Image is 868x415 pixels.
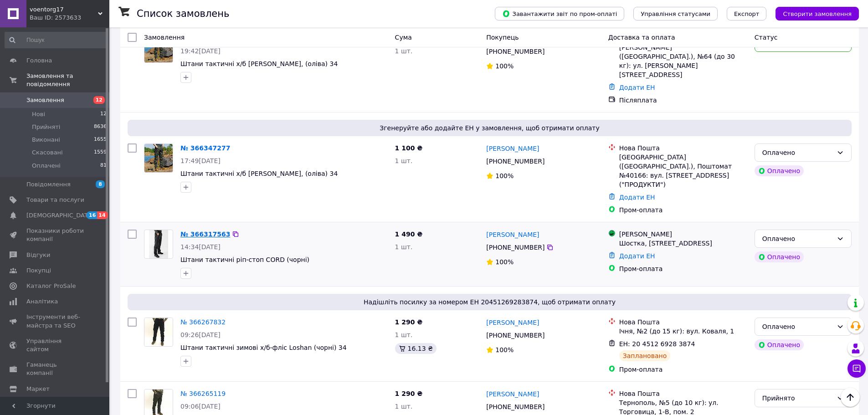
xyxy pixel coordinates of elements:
div: Оплачено [755,165,804,176]
span: Прийняті [32,123,60,131]
button: Експорт [727,7,767,20]
div: Нова Пошта [619,389,747,398]
span: Покупець [486,34,519,41]
span: Головна [26,56,52,65]
span: 17:49[DATE] [180,157,221,164]
div: Пром-оплата [619,365,747,374]
span: 81 [100,162,107,170]
span: 1 шт. [395,243,413,251]
div: [PERSON_NAME] ([GEOGRAPHIC_DATA].), №64 (до 30 кг): ул. [PERSON_NAME][STREET_ADDRESS] [619,43,747,79]
div: Пром-оплата [619,264,747,273]
span: [DEMOGRAPHIC_DATA] [26,211,94,220]
input: Пошук [5,32,108,48]
a: Фото товару [144,143,173,173]
img: Фото товару [144,318,173,346]
span: 8636 [94,123,107,131]
span: voentorg17 [30,5,98,14]
span: Доставка та оплата [608,34,675,41]
span: 1 шт. [395,47,413,55]
div: Ваш ID: 2573633 [30,14,109,22]
span: Штани тактичні х/б [PERSON_NAME], (оліва) 34 [180,170,338,177]
span: Скасовані [32,149,63,157]
span: Експорт [734,10,760,17]
a: № 366265119 [180,390,226,397]
div: [PHONE_NUMBER] [484,155,546,168]
div: [PHONE_NUMBER] [484,400,546,413]
div: Післяплата [619,96,747,105]
button: Завантажити звіт по пром-оплаті [495,7,624,20]
div: Заплановано [619,350,671,361]
span: 1 290 ₴ [395,390,423,397]
h1: Список замовлень [137,8,229,19]
span: Оплачені [32,162,61,170]
span: Показники роботи компанії [26,227,84,243]
span: 100% [495,346,514,354]
a: Фото товару [144,318,173,347]
span: ЕН: 20 4512 6928 3874 [619,340,695,348]
span: Завантажити звіт по пром-оплаті [502,10,617,18]
span: 1 шт. [395,157,413,164]
a: Додати ЕН [619,84,655,91]
span: Надішліть посилку за номером ЕН 20451269283874, щоб отримати оплату [131,297,848,307]
span: Покупці [26,266,51,275]
a: Штани тактичні зимові х/б-фліс Loshan (чорні) 34 [180,344,347,351]
span: Замовлення [144,34,185,41]
div: Ічня, №2 (до 15 кг): вул. Коваля, 1 [619,327,747,336]
span: 09:06[DATE] [180,403,221,410]
a: Додати ЕН [619,252,655,260]
a: [PERSON_NAME] [486,144,539,153]
span: 1 шт. [395,403,413,410]
a: Додати ЕН [619,194,655,201]
a: [PERSON_NAME] [486,230,539,239]
div: [PHONE_NUMBER] [484,329,546,342]
span: 100% [495,62,514,70]
span: 1 290 ₴ [395,318,423,326]
div: Шостка, [STREET_ADDRESS] [619,239,747,248]
div: [PHONE_NUMBER] [484,241,546,254]
span: Гаманець компанії [26,361,84,377]
button: Створити замовлення [776,7,859,20]
span: Управління сайтом [26,337,84,354]
button: Наверх [841,388,860,407]
div: Оплачено [755,339,804,350]
div: [PERSON_NAME] [619,230,747,239]
div: Оплачено [762,322,833,332]
span: 1 490 ₴ [395,231,423,238]
span: 1559 [94,149,107,157]
span: Інструменти веб-майстра та SEO [26,313,84,329]
span: Створити замовлення [783,10,852,17]
span: 09:26[DATE] [180,331,221,338]
span: Нові [32,110,45,118]
div: Пром-оплата [619,205,747,215]
span: Статус [755,34,778,41]
a: № 366267832 [180,318,226,326]
img: Фото товару [144,34,173,62]
span: Каталог ProSale [26,282,76,290]
span: Товари та послуги [26,196,84,204]
button: Управління статусами [633,7,718,20]
div: [GEOGRAPHIC_DATA] ([GEOGRAPHIC_DATA].), Поштомат №40166: вул. [STREET_ADDRESS] ("ПРОДУКТИ") [619,153,747,189]
img: Фото товару [149,230,168,258]
a: Фото товару [144,34,173,63]
a: [PERSON_NAME] [486,389,539,399]
a: Штани тактичні ріп-стоп CORD (чорні) [180,256,309,263]
div: Нова Пошта [619,143,747,153]
div: Нова Пошта [619,318,747,327]
span: Аналітика [26,297,58,306]
span: Маркет [26,385,50,393]
span: Відгуки [26,251,50,259]
span: 1 шт. [395,331,413,338]
span: 12 [93,96,105,104]
span: Управління статусами [641,10,710,17]
span: 19:42[DATE] [180,47,221,55]
button: Чат з покупцем [847,359,866,378]
a: Штани тактичні х/б [PERSON_NAME], (оліва) 34 [180,60,338,67]
a: № 366317563 [180,231,230,238]
span: 100% [495,172,514,179]
span: 1 100 ₴ [395,144,423,152]
span: Замовлення та повідомлення [26,72,109,88]
span: Замовлення [26,96,64,104]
